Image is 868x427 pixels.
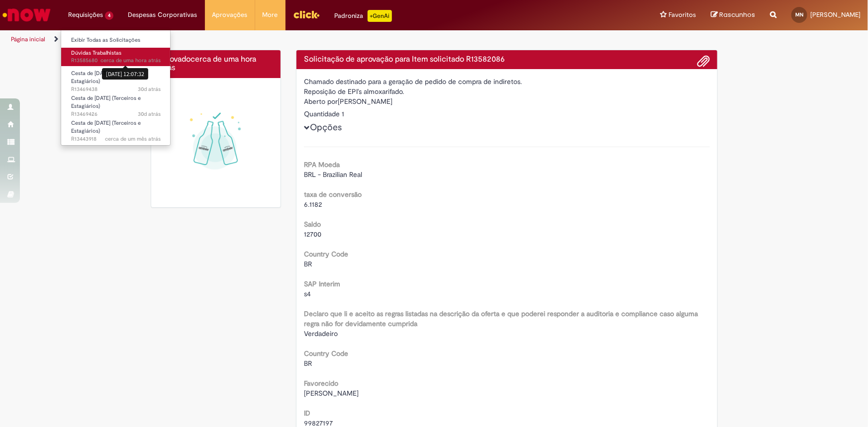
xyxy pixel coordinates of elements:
[669,10,696,20] span: Favoritos
[61,48,171,66] a: Aberto R13585680 : Dúvidas Trabalhistas
[368,10,392,22] p: +GenAi
[1,5,52,25] img: ServiceNow
[304,309,698,328] b: Declaro que li e aceito as regras listadas na descrição da oferta e que poderei responder a audit...
[71,110,161,118] span: R13469426
[7,30,571,49] ul: Trilhas de página
[159,85,274,200] img: sucesso_1.gif
[71,49,121,57] span: Dúvidas Trabalhistas
[61,68,171,89] a: Aberto R13469438 : Cesta de Natal (Terceiros e Estagiários)
[304,259,312,268] span: BR
[304,379,338,388] b: Favorecido
[263,10,278,20] span: More
[105,135,161,143] time: 25/08/2025 11:52:54
[304,170,362,179] span: BRL - Brazilian Real
[159,54,257,73] span: cerca de uma hora atrás
[795,11,803,18] span: MN
[71,119,141,135] span: Cesta de [DATE] (Terceiros e Estagiários)
[61,30,171,146] ul: Requisições
[11,35,45,43] a: Página inicial
[138,85,161,93] time: 01/09/2025 16:20:41
[304,200,322,209] span: 6.1182
[719,10,755,19] span: Rascunhos
[71,135,161,143] span: R13443918
[304,55,710,64] h4: Solicitação de aprovação para Item solicitado R13582086
[293,7,320,22] img: click_logo_yellow_360x200.png
[810,10,861,19] span: [PERSON_NAME]
[304,409,310,418] b: ID
[68,10,103,20] span: Requisições
[128,10,197,20] span: Despesas Corporativas
[71,85,161,93] span: R13469438
[105,135,161,143] span: cerca de um mês atrás
[304,96,710,109] div: [PERSON_NAME]
[304,190,362,199] b: taxa de conversão
[212,10,248,20] span: Aprovações
[71,94,141,110] span: Cesta de [DATE] (Terceiros e Estagiários)
[304,359,312,368] span: BR
[61,35,171,46] a: Exibir Todas as Solicitações
[159,55,274,73] h4: aprovado
[304,349,348,358] b: Country Code
[304,230,321,239] span: 12700
[304,77,710,86] div: Chamado destinado para a geração de pedido de compra de indiretos.
[304,389,359,398] span: [PERSON_NAME]
[61,118,171,139] a: Aberto R13443918 : Cesta de Natal (Terceiros e Estagiários)
[71,70,141,85] span: Cesta de [DATE] (Terceiros e Estagiários)
[61,93,171,114] a: Aberto R13469426 : Cesta de Natal (Terceiros e Estagiários)
[100,57,161,64] span: cerca de uma hora atrás
[138,110,161,118] span: 30d atrás
[71,57,161,65] span: R13585680
[102,68,148,80] div: [DATE] 12:07:32
[304,289,311,298] span: s4
[304,160,340,169] b: RPA Moeda
[138,85,161,93] span: 30d atrás
[711,10,755,20] a: Rascunhos
[335,10,392,22] div: Padroniza
[304,220,321,229] b: Saldo
[304,96,338,106] label: Aberto por
[304,250,348,258] b: Country Code
[304,109,710,119] div: Quantidade 1
[105,11,113,20] span: 4
[304,86,710,96] div: Reposição de EPI's almoxarifado.
[304,279,340,288] b: SAP Interim
[304,329,338,338] span: Verdadeiro
[138,110,161,118] time: 01/09/2025 16:18:42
